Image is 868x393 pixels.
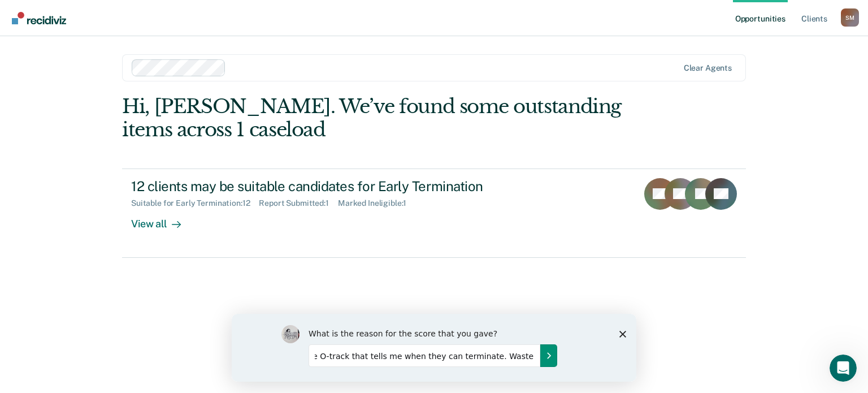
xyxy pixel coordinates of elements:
[684,63,732,73] div: Clear agents
[338,198,415,208] div: Marked Ineligible : 1
[232,314,636,382] iframe: Survey by Kim from Recidiviz
[830,355,857,382] iframe: Intercom live chat
[841,8,859,27] div: S M
[131,178,528,195] div: 12 clients may be suitable candidates for Early Termination
[122,95,621,141] div: Hi, [PERSON_NAME]. We’ve found some outstanding items across 1 caseload
[122,169,746,258] a: 12 clients may be suitable candidates for Early TerminationSuitable for Early Termination:12Repor...
[841,8,859,27] button: Profile dropdown button
[12,12,66,24] img: Recidiviz
[131,208,194,230] div: View all
[259,198,338,208] div: Report Submitted : 1
[131,198,259,208] div: Suitable for Early Termination : 12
